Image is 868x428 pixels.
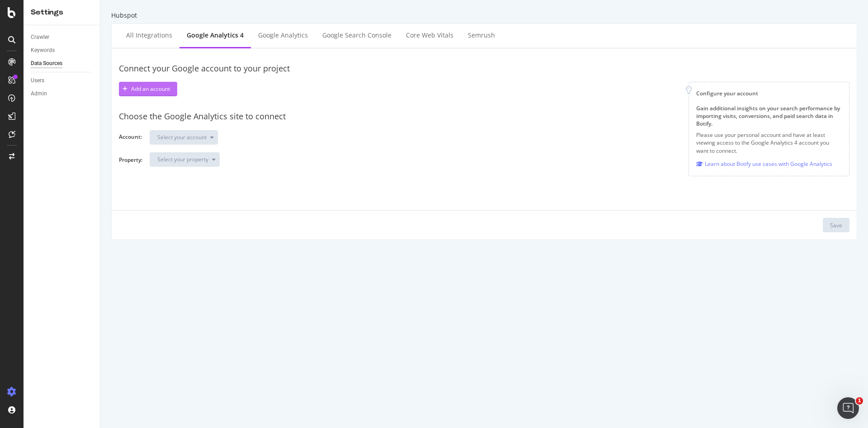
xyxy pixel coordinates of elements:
[150,152,220,167] button: Select your property
[111,11,857,20] div: Hubspot
[31,33,94,42] a: Crawler
[856,397,863,404] span: 1
[126,31,172,40] div: All integrations
[187,31,244,40] div: Google Analytics 4
[119,63,849,75] div: Connect your Google account to your project
[31,7,93,18] div: Settings
[119,82,177,96] button: Add an account
[150,130,218,145] button: Select your account
[696,89,842,97] div: Configure your account
[823,218,849,232] button: Save
[119,156,142,172] label: Property:
[31,46,94,55] a: Keywords
[119,111,849,122] div: Choose the Google Analytics site to connect
[696,159,832,169] a: Learn about Botify use cases with Google Analytics
[31,76,44,85] div: Users
[696,104,842,127] div: Gain additional insights on your search performance by importing visits, conversions, and paid se...
[322,31,392,40] div: Google Search Console
[31,59,62,68] div: Data Sources
[31,33,49,42] div: Crawler
[31,76,94,85] a: Users
[31,89,94,99] a: Admin
[31,89,47,99] div: Admin
[406,31,453,40] div: Core Web Vitals
[157,157,208,162] div: Select your property
[31,46,55,55] div: Keywords
[131,85,170,93] div: Add an account
[31,59,94,68] a: Data Sources
[119,133,142,143] label: Account:
[837,397,859,419] iframe: Intercom live chat
[696,131,842,154] p: Please use your personal account and have at least viewing access to the Google Analytics 4 accou...
[468,31,495,40] div: Semrush
[258,31,308,40] div: Google Analytics
[830,221,842,229] div: Save
[157,135,207,140] div: Select your account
